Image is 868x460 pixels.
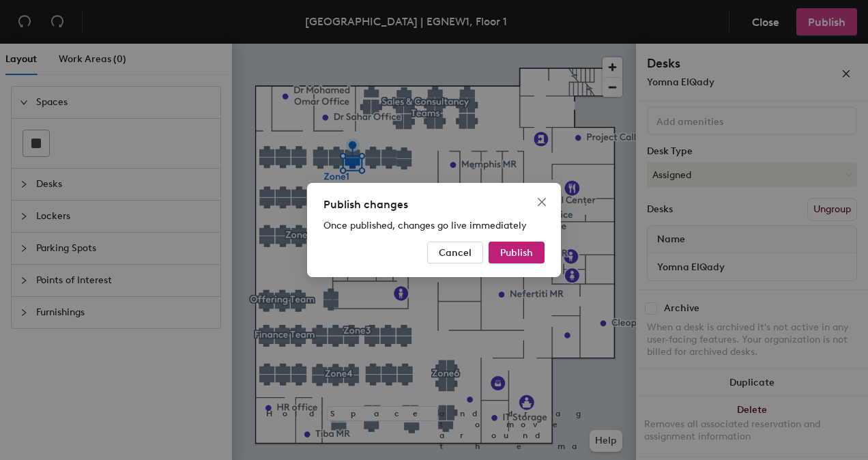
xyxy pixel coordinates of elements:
[489,242,545,263] button: Publish
[500,247,533,259] span: Publish
[536,197,547,207] span: close
[531,191,553,213] button: Close
[531,197,553,207] span: Close
[323,220,527,231] span: Once published, changes go live immediately
[439,247,472,259] span: Cancel
[323,197,545,213] div: Publish changes
[427,242,483,263] button: Cancel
